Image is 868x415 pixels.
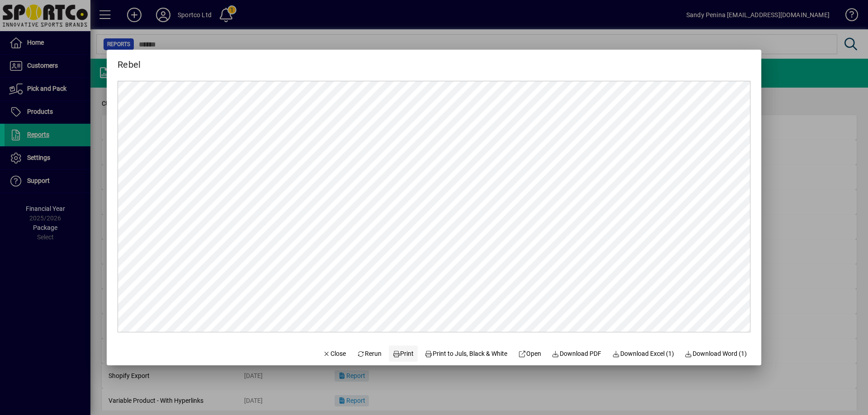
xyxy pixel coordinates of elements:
button: Print to Juls, Black & White [421,345,511,362]
button: Download Word (1) [681,345,751,362]
span: Open [518,349,541,359]
span: Download PDF [552,349,602,359]
span: Download Word (1) [685,349,747,359]
button: Close [319,345,350,362]
a: Open [514,345,545,362]
span: Download Excel (1) [612,349,674,359]
span: Rerun [357,349,382,359]
span: Print to Juls, Black & White [425,349,508,359]
span: Close [323,349,346,359]
span: Print [392,349,414,359]
button: Print [389,345,418,362]
h2: Rebel [107,50,151,72]
button: Download Excel (1) [609,345,678,362]
a: Download PDF [548,345,605,362]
